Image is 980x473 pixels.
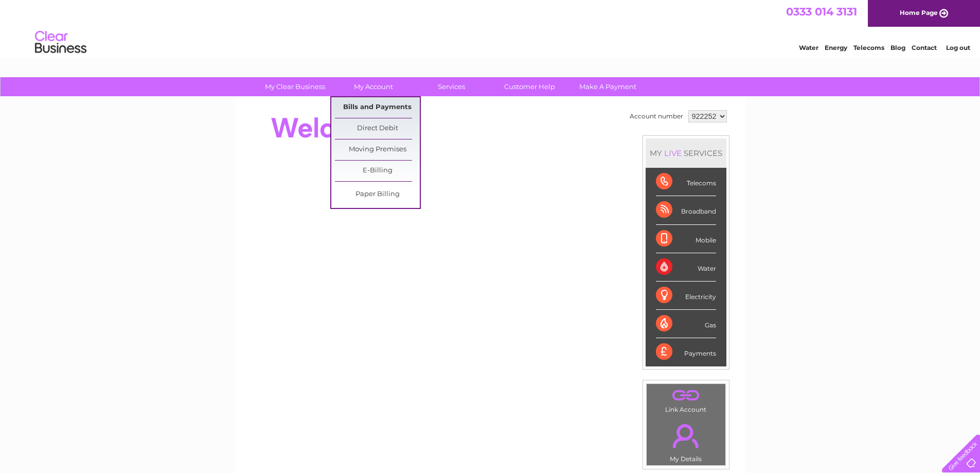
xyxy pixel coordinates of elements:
[912,44,937,51] a: Contact
[335,184,420,205] a: Paper Billing
[409,77,494,96] a: Services
[656,168,716,196] div: Telecoms
[247,6,734,50] div: Clear Business is a trading name of Verastar Limited (registered in [GEOGRAPHIC_DATA] No. 3667643...
[565,77,650,96] a: Make A Payment
[853,44,884,51] a: Telecoms
[825,44,847,51] a: Energy
[646,383,726,416] td: Link Account
[656,253,716,282] div: Water
[335,118,420,139] a: Direct Debit
[890,44,905,51] a: Blog
[656,338,716,366] div: Payments
[331,77,416,96] a: My Account
[649,418,723,454] a: .
[799,44,818,51] a: Water
[649,387,723,405] a: .
[335,139,420,160] a: Moving Premises
[656,310,716,338] div: Gas
[487,77,572,96] a: Customer Help
[627,108,686,125] td: Account number
[34,27,87,58] img: logo.png
[335,97,420,118] a: Bills and Payments
[946,44,970,51] a: Log out
[656,196,716,224] div: Broadband
[253,77,337,96] a: My Clear Business
[662,148,684,158] div: LIVE
[656,282,716,310] div: Electricity
[335,161,420,181] a: E-Billing
[786,5,857,18] a: 0333 014 3131
[646,415,726,466] td: My Details
[646,138,726,168] div: MY SERVICES
[656,225,716,253] div: Mobile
